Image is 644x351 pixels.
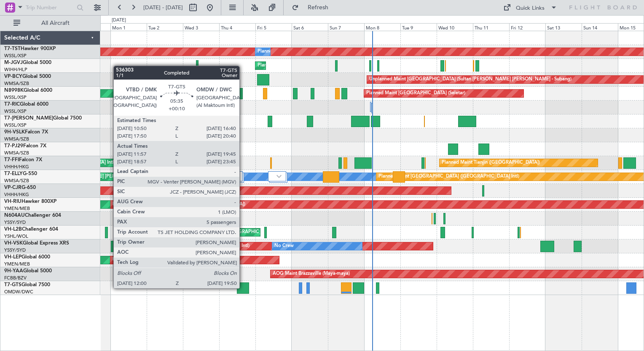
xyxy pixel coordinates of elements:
[4,247,26,253] a: YSSY/SYD
[4,269,52,274] a: 9H-YAAGlobal 5000
[328,23,364,31] div: Sun 7
[4,74,51,79] a: VP-BCYGlobal 5000
[4,164,29,170] a: VHHH/HKG
[364,23,400,31] div: Mon 8
[4,94,27,101] a: WSSL/XSP
[442,157,540,169] div: Planned Maint Tianjin ([GEOGRAPHIC_DATA])
[4,241,69,246] a: VH-VSKGlobal Express XRS
[4,178,29,184] a: WMSA/SZB
[183,23,219,31] div: Wed 3
[233,175,238,178] img: arrow-gray.svg
[4,282,50,287] a: T7-GTSGlobal 7500
[26,1,74,14] input: Trip Number
[4,157,42,162] a: T7-FFIFalcon 7X
[273,268,350,280] div: AOG Maint Brazzaville (Maya-maya)
[4,144,46,149] a: T7-PJ29Falcon 7X
[4,102,20,107] span: T7-RIC
[188,226,327,239] div: Unplanned Maint [GEOGRAPHIC_DATA] ([GEOGRAPHIC_DATA])
[276,175,282,178] img: arrow-gray.svg
[4,282,21,287] span: T7-GTS
[4,213,25,218] span: N604AU
[113,254,217,266] div: Unplanned Maint Wichita (Wichita Mid-continent)
[4,171,37,176] a: T7-ELLYG-550
[366,87,465,100] div: Planned Maint [GEOGRAPHIC_DATA] (Seletar)
[255,23,292,31] div: Fri 5
[4,213,61,218] a: N604AUChallenger 604
[4,130,48,135] a: 9H-VSLKFalcon 7X
[301,5,336,11] span: Refresh
[4,136,29,142] a: WMSA/SZB
[219,23,255,31] div: Thu 4
[516,4,545,13] div: Quick Links
[4,171,23,176] span: T7-ELLY
[545,23,582,31] div: Sat 13
[112,17,126,24] div: [DATE]
[160,115,243,128] div: Planned Maint Dubai (Al Maktoum Intl)
[4,108,27,114] a: WSSL/XSP
[4,227,22,232] span: VH-L2B
[258,45,288,58] div: Planned Maint
[4,205,30,212] a: YMEN/MEB
[113,198,245,211] div: Planned Maint [GEOGRAPHIC_DATA] ([GEOGRAPHIC_DATA])
[4,116,82,121] a: T7-[PERSON_NAME]Global 7500
[4,275,27,281] a: FCBB/BZV
[4,46,21,51] span: T7-TST
[378,170,519,183] div: Planned Maint [GEOGRAPHIC_DATA] ([GEOGRAPHIC_DATA] Intl)
[288,1,338,14] button: Refresh
[4,289,33,295] a: OMDW/DWC
[4,185,21,190] span: VP-CJR
[4,74,22,79] span: VP-BCY
[292,23,328,31] div: Sat 6
[4,241,23,246] span: VH-VSK
[369,73,572,86] div: Unplanned Maint [GEOGRAPHIC_DATA] (Sultan [PERSON_NAME] [PERSON_NAME] - Subang)
[4,46,56,51] a: T7-TSTHawker 900XP
[4,88,52,93] a: N8998KGlobal 6000
[4,122,27,128] a: WSSL/XSP
[9,16,91,30] button: All Aircraft
[4,80,29,87] a: WMSA/SZB
[4,66,27,73] a: WIHH/HLP
[4,102,48,107] a: T7-RICGlobal 6000
[4,199,56,204] a: VH-RIUHawker 800XP
[4,261,30,267] a: YMEN/MEB
[4,233,28,239] a: YSHL/WOL
[4,185,36,190] a: VP-CJRG-650
[274,240,294,253] div: No Crew
[473,23,509,31] div: Thu 11
[4,191,29,198] a: VHHH/HKG
[582,23,618,31] div: Sun 14
[4,60,51,65] a: M-JGVJGlobal 5000
[110,23,147,31] div: Mon 1
[4,255,21,260] span: VH-LEP
[143,4,183,11] span: [DATE] - [DATE]
[258,59,357,72] div: Planned Maint [GEOGRAPHIC_DATA] (Seletar)
[4,116,53,121] span: T7-[PERSON_NAME]
[400,23,437,31] div: Tue 9
[147,23,183,31] div: Tue 2
[146,240,250,253] div: Unplanned Maint Sydney ([PERSON_NAME] Intl)
[4,157,19,162] span: T7-FFI
[4,88,24,93] span: N8998K
[4,255,50,260] a: VH-LEPGlobal 6000
[4,150,29,156] a: WMSA/SZB
[22,20,89,26] span: All Aircraft
[4,227,58,232] a: VH-L2BChallenger 604
[4,130,25,135] span: 9H-VSLK
[509,23,545,31] div: Fri 12
[4,269,23,274] span: 9H-YAA
[4,60,23,65] span: M-JGVJ
[4,219,26,226] a: YSSY/SYD
[4,144,23,149] span: T7-PJ29
[437,23,473,31] div: Wed 10
[4,53,27,59] a: WSSL/XSP
[499,1,561,14] button: Quick Links
[129,157,270,169] div: Planned Maint [GEOGRAPHIC_DATA] ([GEOGRAPHIC_DATA] Intl)
[4,199,21,204] span: VH-RIU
